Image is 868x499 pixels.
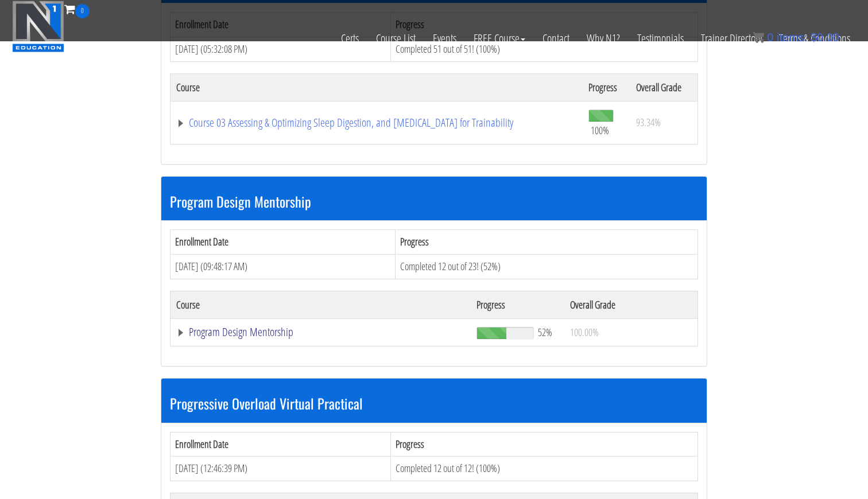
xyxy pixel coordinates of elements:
td: Completed 12 out of 23! (52%) [396,255,698,279]
a: Course 03 Assessing & Optimizing Sleep Digestion, and [MEDICAL_DATA] for Trainability [176,117,577,128]
img: icon11.png [753,32,764,43]
th: Course [170,73,583,101]
td: 93.34% [630,101,698,144]
td: 100.00% [564,318,697,346]
a: Contact [534,18,578,59]
td: Completed 12 out of 12! (100%) [391,457,698,481]
a: Program Design Mentorship [176,326,465,338]
span: $ [811,31,817,44]
a: 0 items: $0.00 [753,31,839,44]
a: Certs [332,18,367,59]
th: Progress [583,73,630,101]
th: Overall Grade [564,291,697,318]
td: [DATE] (12:46:39 PM) [170,457,391,481]
h3: Progressive Overload Virtual Practical [170,396,698,411]
h3: Program Design Mentorship [170,194,698,209]
a: Events [424,18,465,59]
img: n1-education [12,1,64,52]
td: [DATE] (09:48:17 AM) [170,255,396,279]
bdi: 0.00 [811,31,839,44]
a: Course List [367,18,424,59]
span: 0 [767,31,773,44]
a: FREE Course [465,18,534,59]
th: Course [170,291,471,318]
th: Overall Grade [630,73,698,101]
span: 52% [538,326,552,338]
span: items: [777,31,807,44]
a: Why N1? [578,18,629,59]
th: Progress [396,230,698,255]
span: 0 [75,4,90,18]
a: Trainer Directory [692,18,770,59]
th: Enrollment Date [170,230,396,255]
a: Terms & Conditions [770,18,859,59]
a: 0 [64,1,90,17]
th: Progress [391,432,698,457]
th: Progress [471,291,564,318]
a: Testimonials [629,18,692,59]
th: Enrollment Date [170,432,391,457]
span: 100% [591,124,609,137]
